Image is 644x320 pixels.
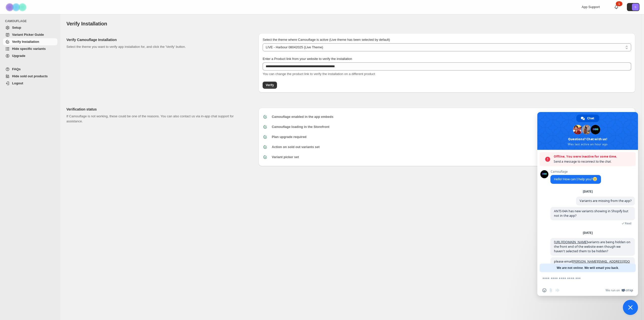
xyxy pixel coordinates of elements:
[3,80,57,87] a: Logout
[542,288,546,292] span: Insert an emoji
[3,73,57,80] a: Hide sold out products
[66,44,251,49] p: Select the theme you want to verify app installation for, and click the 'Verify' button.
[554,240,588,244] a: [URL][DOMAIN_NAME]
[272,145,319,149] b: Action on sold out variants set
[626,288,633,292] span: Crisp
[272,155,299,159] b: Variant picker set
[557,264,619,272] span: We are not online. We will email you back.
[614,5,619,10] a: 1
[616,1,622,6] div: 1
[623,300,638,315] a: Close chat
[266,83,274,87] span: Verify
[5,19,58,23] span: CAMOUFLAGE
[3,66,57,73] a: FAQs
[606,288,620,292] span: We run on
[12,33,44,37] span: Variant Picker Guide
[587,115,594,122] span: Chat
[3,38,57,45] a: Verify Installation
[263,57,352,61] span: Enter a Product link from your website to verify the installation
[66,114,251,124] p: If Camouflage is not working, these could be one of the reasons. You can also contact us via in-a...
[66,107,251,112] h2: Verification status
[12,40,39,44] span: Verify Installation
[272,125,329,129] b: Camouflage loading in the Storefront
[554,159,633,164] span: Send a message to reconnect to the chat.
[606,288,633,292] a: We run onCrisp
[12,67,21,71] span: FAQs
[3,24,57,31] a: Setup
[12,81,23,85] span: Logout
[554,259,630,268] a: [PERSON_NAME][EMAIL_ADDRESS][DOMAIN_NAME]
[66,37,251,42] h2: Verify Camouflage Installation
[550,170,601,173] span: Camouflage
[3,31,57,38] a: Variant Picker Guide
[554,177,597,181] span: Hello! How can I help you?
[272,115,333,119] b: Camouflage enabled in the app embeds
[12,47,46,51] span: Hide specific variants
[634,6,636,9] text: S
[12,74,48,78] span: Hide sold out products
[542,272,623,285] textarea: Compose your message...
[3,45,57,52] a: Hide specific variants
[632,4,639,11] span: Avatar with initials S
[554,209,628,218] span: ANTI-04A has new variants showing in Shopify but not in the app?
[263,38,390,42] span: Select the theme where Camouflage is active (Live theme has been selected by default)
[272,135,306,139] b: Plan upgrade required
[576,115,599,122] a: Chat
[12,26,21,29] span: Setup
[582,5,600,9] span: App Support
[554,259,630,268] span: please email
[3,52,57,59] a: Upgrade
[12,54,25,58] span: Upgrade
[627,3,639,11] button: Avatar with initials S
[263,72,375,76] span: You can change the product link to verify the installation on a different product
[66,21,107,26] span: Verify Installation
[583,190,593,193] div: [DATE]
[263,82,277,89] button: Verify
[554,154,633,159] span: Offline. You were inactive for some time.
[583,231,593,234] div: [DATE]
[625,222,631,225] span: Read
[580,199,631,203] span: Variants are missing from the app?
[554,240,630,253] span: variants are being hidden on the front end of the website even though we haven't selected them to...
[4,0,29,14] img: Camouflage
